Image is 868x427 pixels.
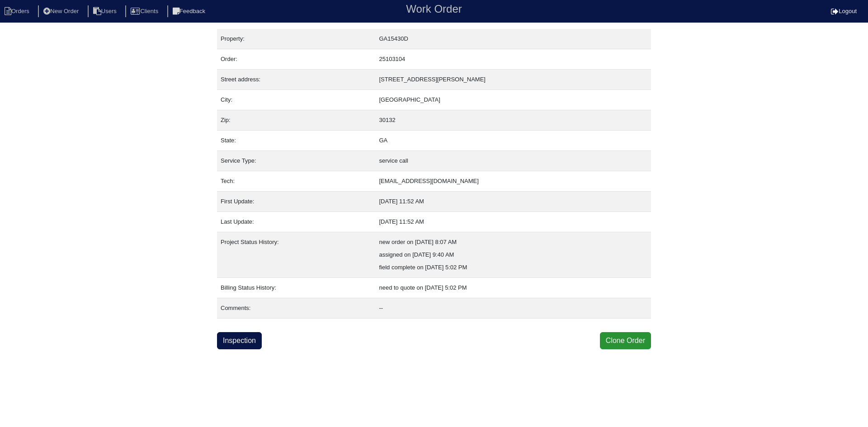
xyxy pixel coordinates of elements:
a: Logout [831,8,857,14]
li: Feedback [167,5,212,18]
a: New Order [38,8,86,14]
div: field complete on [DATE] 5:02 PM [379,261,647,274]
div: new order on [DATE] 8:07 AM [379,236,647,249]
td: GA15430D [375,29,651,49]
div: need to quote on [DATE] 5:02 PM [379,282,647,294]
a: Clients [125,8,165,14]
td: Property: [217,29,375,49]
td: [DATE] 11:52 AM [375,212,651,232]
td: 25103104 [375,49,651,70]
td: [DATE] 11:52 AM [375,192,651,212]
li: Clients [125,5,165,18]
td: Comments: [217,298,375,319]
div: assigned on [DATE] 9:40 AM [379,249,647,261]
td: Order: [217,49,375,70]
li: Users [88,5,124,18]
li: New Order [38,5,86,18]
td: service call [375,151,651,171]
td: Zip: [217,110,375,131]
td: Last Update: [217,212,375,232]
td: Service Type: [217,151,375,171]
td: [GEOGRAPHIC_DATA] [375,90,651,110]
button: Clone Order [600,332,651,349]
a: Inspection [217,332,262,349]
td: Tech: [217,171,375,192]
td: [STREET_ADDRESS][PERSON_NAME] [375,70,651,90]
td: First Update: [217,192,375,212]
td: [EMAIL_ADDRESS][DOMAIN_NAME] [375,171,651,192]
td: GA [375,131,651,151]
td: Billing Status History: [217,278,375,298]
td: Street address: [217,70,375,90]
td: City: [217,90,375,110]
td: Project Status History: [217,232,375,278]
td: 30132 [375,110,651,131]
td: State: [217,131,375,151]
a: Users [88,8,124,14]
td: -- [375,298,651,319]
